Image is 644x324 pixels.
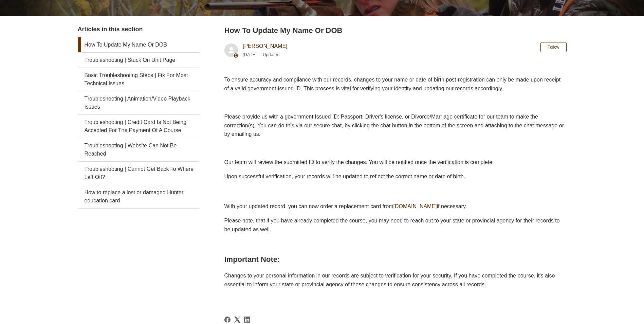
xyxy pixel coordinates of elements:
a: Basic Troubleshooting Steps | Fix For Most Technical Issues [78,68,200,91]
time: 04/08/2025, 12:08 [243,52,257,57]
a: X Corp [234,317,240,323]
p: With your updated record, you can now order a replacement card from if necessary. [224,202,567,211]
svg: Share this page on X Corp [234,317,240,323]
li: Updated [263,52,279,57]
a: Troubleshooting | Website Can Not Be Reached [78,138,200,161]
h2: How To Update My Name Or DOB [224,25,567,36]
p: Changes to your personal information in our records are subject to verification for your security... [224,271,567,289]
a: [PERSON_NAME] [243,43,288,49]
span: Our team will review the submitted ID to verify the changes. You will be notified once the verifi... [224,159,494,165]
svg: Share this page on LinkedIn [244,317,250,323]
a: Facebook [224,317,231,323]
button: Follow Article [540,42,567,52]
p: Upon successful verification, your records will be updated to reflect the correct name or date of... [224,172,567,181]
p: To ensure accuracy and compliance with our records, changes to your name or date of birth post-re... [224,75,567,93]
a: [DOMAIN_NAME] [393,203,437,209]
span: Please provide us with a government Issued ID: Passport, Driver's license, or Divorce/Marriage ce... [224,114,564,137]
a: Troubleshooting | Animation/Video Playback Issues [78,91,200,114]
a: How To Update My Name Or DOB [78,37,200,52]
svg: Share this page on Facebook [224,317,231,323]
a: Troubleshooting | Cannot Get Back To Where Left Off? [78,162,200,185]
a: Troubleshooting | Credit Card Is Not Being Accepted For The Payment Of A Course [78,115,200,138]
a: Troubleshooting | Stuck On Unit Page [78,53,200,68]
h2: Important Note: [224,253,567,265]
span: Articles in this section [78,26,143,33]
span: Please note, that if you have already completed the course, you may need to reach out to your sta... [224,218,560,232]
a: LinkedIn [244,317,250,323]
a: How to replace a lost or damaged Hunter education card [78,185,200,208]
